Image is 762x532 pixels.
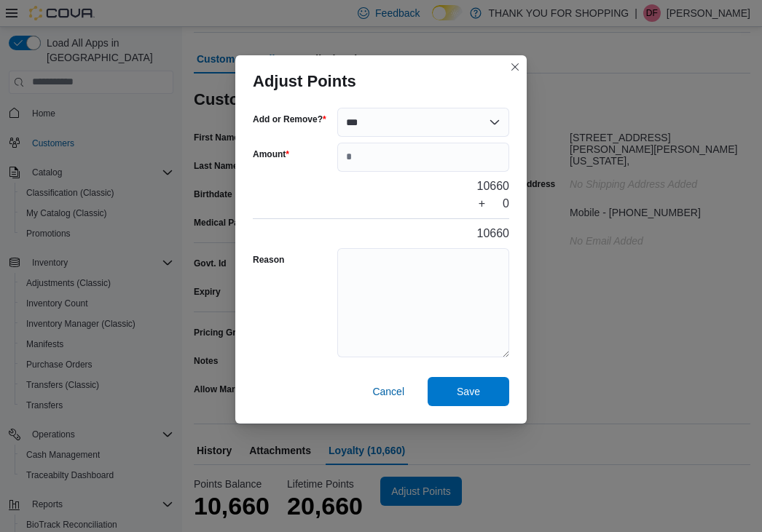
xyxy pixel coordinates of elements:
[366,377,410,406] button: Cancel
[506,58,524,76] button: Closes this modal window
[428,377,509,406] button: Save
[253,73,356,90] h3: Adjust Points
[477,178,510,195] div: 10660
[253,114,326,125] label: Add or Remove?
[372,384,404,399] span: Cancel
[457,384,480,399] span: Save
[253,254,284,266] label: Reason
[479,195,485,213] div: +
[503,195,509,213] div: 0
[253,148,289,160] label: Amount
[477,225,510,242] div: 10660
